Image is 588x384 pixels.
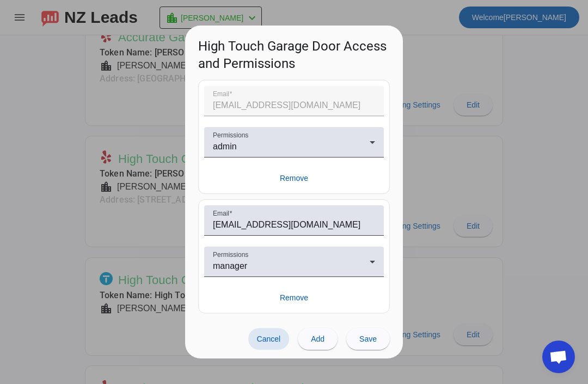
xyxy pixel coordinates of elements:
mat-label: Email [213,91,229,98]
mat-label: Permissions [213,132,248,139]
span: manager [213,261,247,270]
span: Cancel [257,335,281,343]
h1: High Touch Garage Door Access and Permissions [185,26,403,79]
button: Remove [204,168,384,188]
mat-label: Email [213,210,229,217]
button: Remove [204,288,384,307]
span: Remove [280,173,308,184]
span: Add [311,335,324,343]
mat-label: Permissions [213,251,248,259]
span: Remove [280,292,308,303]
div: Open chat [542,341,575,373]
span: admin [213,142,237,151]
button: Cancel [248,328,290,350]
button: Save [346,328,390,350]
button: Add [298,328,338,350]
span: Save [359,335,377,343]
